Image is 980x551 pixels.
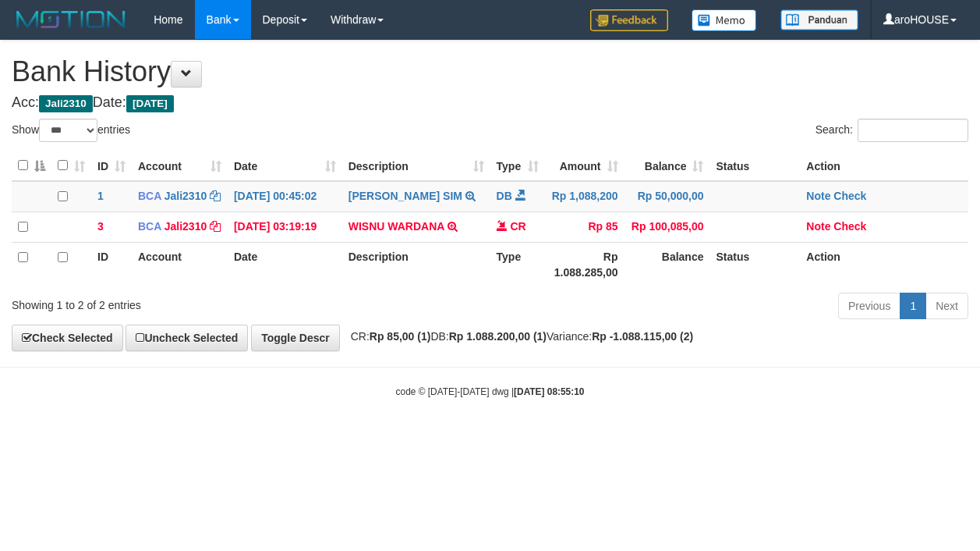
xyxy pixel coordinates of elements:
img: MOTION_logo.png [12,8,130,31]
a: 1 [900,293,926,319]
img: Button%20Memo.svg [692,9,757,31]
th: Balance [624,242,710,286]
th: Action [800,242,968,286]
a: Check Selected [12,325,123,351]
h4: Acc: Date: [12,95,968,111]
th: Amount: activate to sort column ascending [545,151,624,181]
span: CR [510,220,525,233]
a: Jali2310 [165,190,207,202]
td: [DATE] 00:45:02 [228,181,342,212]
th: Account: activate to sort column ascending [132,151,228,181]
strong: Rp -1.088.115,00 (2) [592,330,693,343]
th: Description [342,242,490,286]
h1: Bank History [12,56,968,87]
td: Rp 1,088,200 [545,181,624,212]
a: [PERSON_NAME] SIM [348,190,462,202]
span: 3 [97,220,104,233]
strong: Rp 1.088.200,00 (1) [449,330,547,343]
select: Showentries [39,119,97,142]
th: Account [132,242,228,286]
th: Type: activate to sort column ascending [490,151,545,181]
small: code © [DATE]-[DATE] dwg | [396,386,585,397]
label: Show entries [12,119,130,142]
td: Rp 50,000,00 [624,181,710,212]
span: CR: DB: Variance: [343,330,693,343]
a: Toggle Descr [251,325,340,351]
th: Date: activate to sort column ascending [228,151,342,181]
img: panduan.png [780,9,858,30]
th: Rp 1.088.285,00 [545,242,624,286]
a: Jali2310 [165,220,207,233]
span: BCA [138,190,161,202]
td: Rp 85 [545,212,624,242]
th: Status [709,151,800,181]
td: [DATE] 03:19:19 [228,212,342,242]
a: Check [833,190,866,202]
td: Rp 100,085,00 [624,212,710,242]
a: Check [833,220,866,233]
th: : activate to sort column ascending [51,151,91,181]
span: Jali2310 [39,95,93,112]
a: Note [806,190,830,202]
th: Date [228,242,342,286]
div: Showing 1 to 2 of 2 entries [12,291,397,313]
a: Next [925,293,968,319]
span: 1 [97,190,104,202]
span: [DATE] [126,95,174,112]
a: Note [806,220,830,233]
a: Previous [838,293,900,319]
a: Uncheck Selected [126,325,248,351]
a: Copy Jali2310 to clipboard [210,220,221,233]
th: Balance: activate to sort column ascending [624,151,710,181]
input: Search: [858,119,968,142]
th: Action [800,151,968,181]
th: Description: activate to sort column ascending [342,151,490,181]
th: Status [709,242,800,286]
th: ID [91,242,132,286]
th: ID: activate to sort column ascending [91,151,132,181]
span: DB [497,190,512,202]
th: : activate to sort column descending [12,151,51,181]
span: BCA [138,220,161,233]
strong: [DATE] 08:55:10 [514,386,584,397]
th: Type [490,242,545,286]
img: Feedback.jpg [590,9,668,31]
a: Copy Jali2310 to clipboard [210,190,221,202]
strong: Rp 85,00 (1) [370,330,431,343]
a: WISNU WARDANA [348,220,444,233]
label: Search: [815,119,968,142]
